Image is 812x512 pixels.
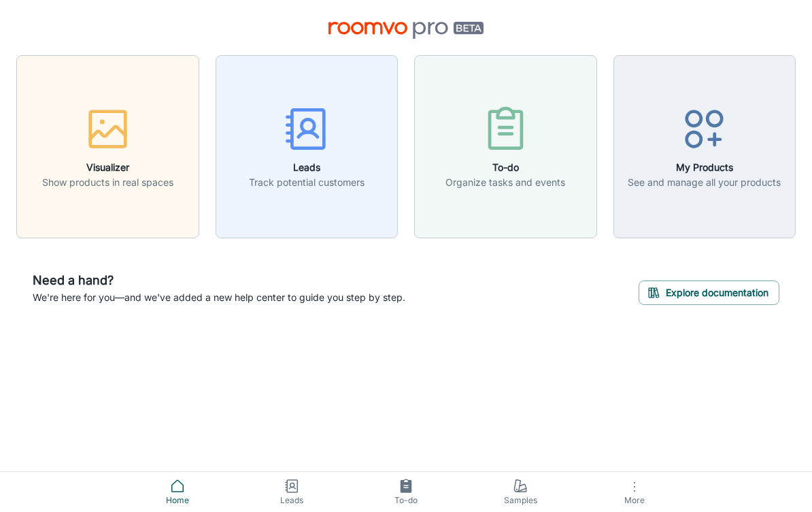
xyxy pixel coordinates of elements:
[328,22,484,39] img: Roomvo PRO Beta
[613,55,796,238] button: My ProductsSee and manage all your products
[414,139,597,153] a: To-doOrganize tasks and events
[235,472,349,512] a: Leads
[16,55,199,238] button: VisualizerShow products in real spaces
[628,175,781,190] p: See and manage all your products
[129,494,226,507] span: Home
[243,494,341,507] span: Leads
[120,472,235,512] a: Home
[33,290,405,305] p: We're here for you—and we've added a new help center to guide you step by step.
[639,285,779,298] a: Explore documentation
[613,139,796,153] a: My ProductsSee and manage all your products
[216,55,399,238] button: LeadsTrack potential customers
[628,160,781,175] h6: My Products
[577,472,692,512] button: More
[463,472,577,512] a: Samples
[471,494,569,507] span: Samples
[349,472,463,512] a: To-do
[33,271,405,290] h6: Need a hand?
[445,160,565,175] h6: To-do
[216,139,399,153] a: LeadsTrack potential customers
[639,281,779,305] button: Explore documentation
[414,55,597,238] button: To-doOrganize tasks and events
[249,175,365,190] p: Track potential customers
[42,175,173,190] p: Show products in real spaces
[586,495,683,505] span: More
[249,160,365,175] h6: Leads
[445,175,565,190] p: Organize tasks and events
[42,160,173,175] h6: Visualizer
[357,494,455,507] span: To-do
